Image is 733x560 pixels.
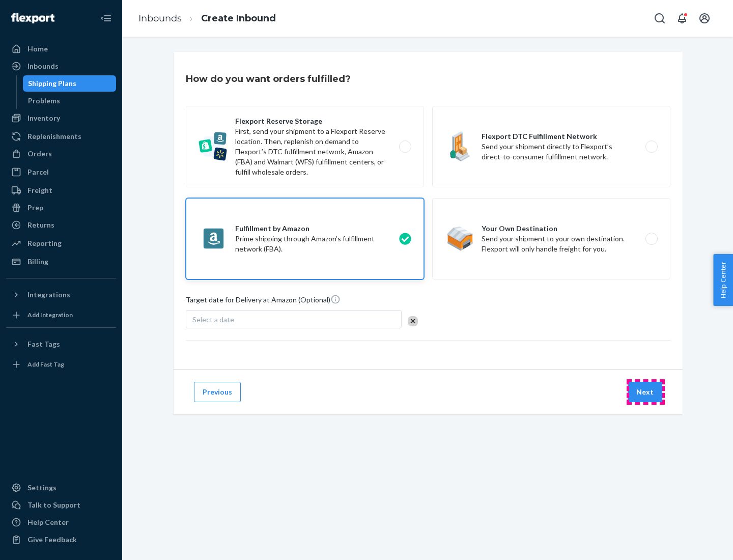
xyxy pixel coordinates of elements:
[6,217,116,233] a: Returns
[11,13,54,23] img: Flexport logo
[23,93,117,109] a: Problems
[6,356,116,373] a: Add Fast Tag
[694,8,715,29] button: Open account menu
[6,128,116,145] a: Replenishments
[713,254,733,306] button: Help Center
[23,75,117,92] a: Shipping Plans
[6,531,116,548] button: Give Feedback
[6,58,116,74] a: Inbounds
[650,8,670,29] button: Open Search Box
[27,113,60,123] div: Inventory
[27,535,77,545] div: Give Feedback
[186,72,351,86] h3: How do you want orders fulfilled?
[6,164,116,180] a: Parcel
[28,78,76,89] div: Shipping Plans
[27,238,62,248] div: Reporting
[27,149,52,159] div: Orders
[6,182,116,199] a: Freight
[192,315,234,324] span: Select a date
[27,311,73,319] div: Add Integration
[27,483,57,493] div: Settings
[28,96,60,106] div: Problems
[628,382,662,402] button: Next
[6,110,116,126] a: Inventory
[6,200,116,216] a: Prep
[6,41,116,57] a: Home
[6,336,116,352] button: Fast Tags
[27,517,69,527] div: Help Center
[186,294,341,309] span: Target date for Delivery at Amazon (Optional)
[6,146,116,162] a: Orders
[6,235,116,251] a: Reporting
[27,185,52,195] div: Freight
[27,167,49,177] div: Parcel
[6,480,116,496] a: Settings
[194,382,241,402] button: Previous
[27,257,48,267] div: Billing
[96,8,116,29] button: Close Navigation
[138,13,182,24] a: Inbounds
[27,220,54,230] div: Returns
[27,360,64,369] div: Add Fast Tag
[6,307,116,323] a: Add Integration
[6,254,116,270] a: Billing
[27,203,43,213] div: Prep
[27,290,70,300] div: Integrations
[201,13,276,24] a: Create Inbound
[27,61,59,71] div: Inbounds
[27,500,80,510] div: Talk to Support
[27,131,81,142] div: Replenishments
[27,44,48,54] div: Home
[27,339,60,349] div: Fast Tags
[6,514,116,530] a: Help Center
[6,287,116,303] button: Integrations
[6,497,116,513] a: Talk to Support
[672,8,692,29] button: Open notifications
[130,4,284,34] ol: breadcrumbs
